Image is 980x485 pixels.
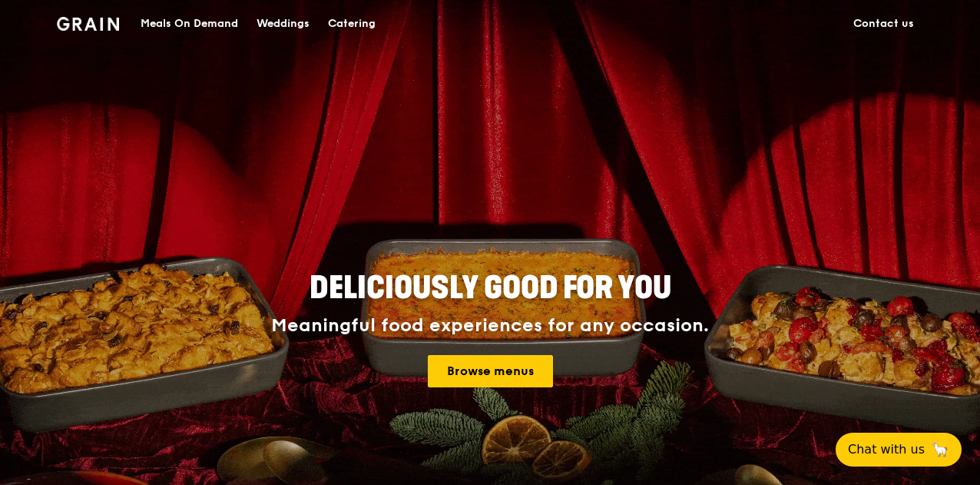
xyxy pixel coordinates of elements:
button: Chat with us🦙 [836,433,962,467]
div: Meaningful food experiences for any occasion. [214,315,766,337]
span: 🦙 [931,440,949,459]
div: Weddings [257,1,310,47]
a: Weddings [247,1,319,47]
img: Grain [57,17,119,31]
div: Meals On Demand [141,1,238,47]
span: Chat with us [848,440,925,459]
div: Catering [328,1,376,47]
a: Contact us [844,1,923,47]
a: Browse menus [428,355,553,387]
a: Catering [319,1,385,47]
span: Deliciously good for you [310,270,671,307]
